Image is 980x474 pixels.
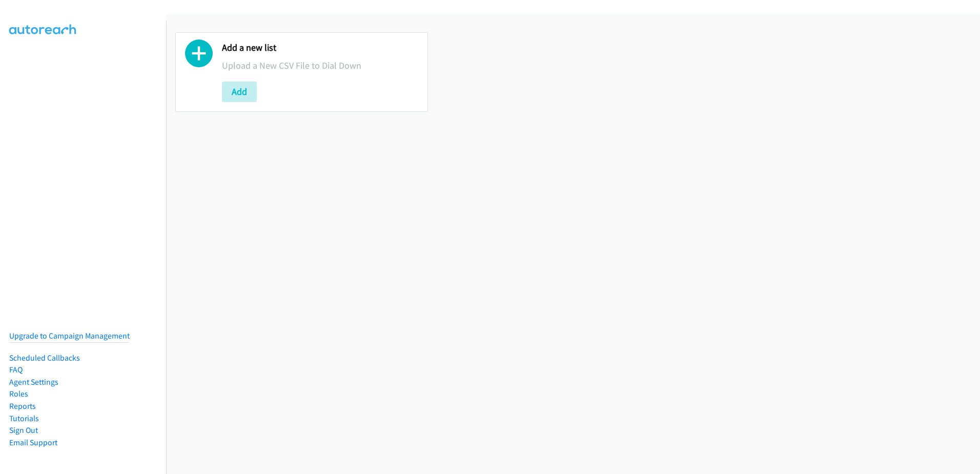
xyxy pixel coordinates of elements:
[222,42,418,54] h2: Add a new list
[9,401,36,411] a: Reports
[9,353,80,363] a: Scheduled Callbacks
[9,365,23,374] a: FAQ
[9,377,58,387] a: Agent Settings
[222,82,257,102] button: Add
[222,58,418,72] p: Upload a New CSV File to Dial Down
[9,331,130,341] a: Upgrade to Campaign Management
[9,413,39,423] a: Tutorials
[9,425,38,435] a: Sign Out
[9,389,28,399] a: Roles
[9,438,57,447] a: Email Support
